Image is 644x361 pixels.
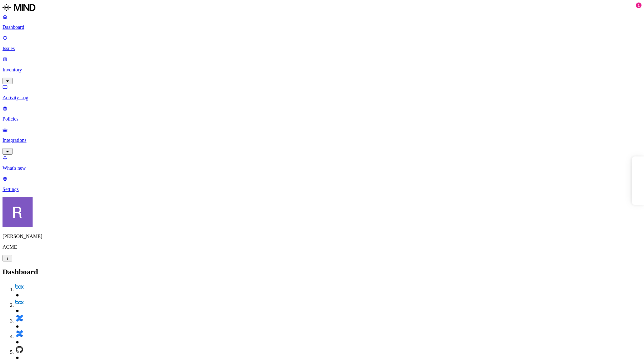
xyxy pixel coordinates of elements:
[3,244,641,250] p: ACME
[3,127,641,154] a: Integrations
[3,35,641,51] a: Issues
[3,24,641,30] p: Dashboard
[3,3,641,14] a: MIND
[636,3,641,8] div: 1
[15,345,24,354] img: github.svg
[3,165,641,171] p: What's new
[15,282,24,291] img: box.svg
[3,84,641,101] a: Activity Log
[3,67,641,73] p: Inventory
[3,3,35,13] img: MIND
[3,95,641,101] p: Activity Log
[15,314,24,322] img: confluence.svg
[3,187,641,192] p: Settings
[3,155,641,171] a: What's new
[3,56,641,83] a: Inventory
[3,268,641,276] h2: Dashboard
[15,298,24,307] img: box.svg
[3,137,641,143] p: Integrations
[15,329,24,338] img: confluence.svg
[3,176,641,192] a: Settings
[3,116,641,122] p: Policies
[3,46,641,51] p: Issues
[3,106,641,122] a: Policies
[3,14,641,30] a: Dashboard
[3,197,33,227] img: Rich Thompson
